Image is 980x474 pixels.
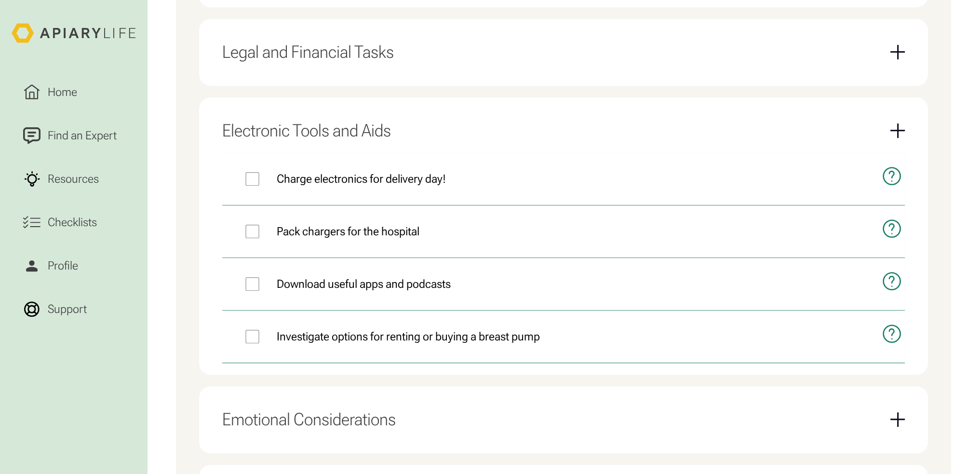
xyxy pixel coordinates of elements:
[870,153,905,199] button: open modal
[12,202,135,243] a: Checklists
[245,277,259,291] input: Download useful apps and podcasts
[222,153,905,363] nav: Electronic Tools and Aids
[222,109,905,153] div: Electronic Tools and Aids
[222,121,391,141] div: Electronic Tools and Aids
[12,72,135,112] a: Home
[45,127,120,144] div: Find an Expert
[45,214,100,231] div: Checklists
[45,83,80,101] div: Home
[12,115,135,156] a: Find an Expert
[12,159,135,199] a: Resources
[12,289,135,329] a: Support
[45,300,90,318] div: Support
[870,258,905,304] button: open modal
[45,257,81,274] div: Profile
[245,330,259,344] input: Investigate options for renting or buying a breast pump
[222,42,394,63] div: Legal and Financial Tasks
[277,223,419,240] span: Pack chargers for the hospital
[277,275,451,293] span: Download useful apps and podcasts
[222,409,396,430] div: Emotional Considerations
[277,328,540,345] span: Investigate options for renting or buying a breast pump
[870,311,905,357] button: open modal
[870,205,905,252] button: open modal
[222,30,905,74] div: Legal and Financial Tasks
[222,398,905,442] div: Emotional Considerations
[245,225,259,239] input: Pack chargers for the hospital
[12,245,135,286] a: Profile
[45,170,102,188] div: Resources
[277,170,446,188] span: Charge electronics for delivery day!
[245,172,259,186] input: Charge electronics for delivery day!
